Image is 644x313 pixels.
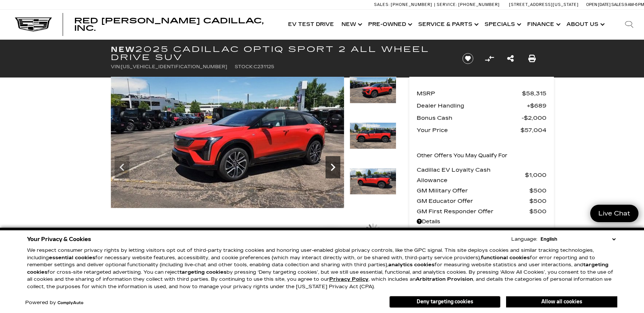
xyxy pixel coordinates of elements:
[528,53,536,64] a: Print this New 2025 Cadillac OPTIQ Sport 2 All Wheel Drive SUV
[417,125,521,135] span: Your Price
[115,156,129,178] div: Previous
[15,17,52,32] img: Cadillac Dark Logo with Cadillac White Text
[329,276,369,282] a: Privacy Policy
[511,237,537,242] div: Language:
[437,2,457,7] span: Service:
[27,262,608,275] strong: targeting cookies
[417,151,508,161] p: Other Offers You May Qualify For
[417,165,546,185] a: Cadillac EV Loyalty Cash Allowance $1,000
[417,101,527,111] span: Dealer Handling
[179,269,227,275] strong: targeting cookies
[111,77,344,208] img: New 2025 Monarch Orange Cadillac Sport 2 image 4
[458,2,500,7] span: [PHONE_NUMBER]
[625,2,644,7] span: 9 AM-6 PM
[595,209,634,218] span: Live Chat
[611,2,625,7] span: Sales:
[416,276,473,282] strong: Arbitration Provision
[284,10,338,39] a: EV Test Drive
[481,10,524,39] a: Specials
[417,196,529,206] span: GM Educator Offer
[417,196,546,206] a: GM Educator Offer $500
[527,101,546,111] span: $689
[417,185,529,196] span: GM Military Offer
[49,255,95,261] strong: essential cookies
[417,217,546,227] a: Details
[27,234,91,244] span: Your Privacy & Cookies
[388,262,435,268] strong: analytics cookies
[539,235,617,243] select: Language Select
[417,185,546,196] a: GM Military Offer $500
[111,45,135,54] strong: New
[522,113,546,123] span: $2,000
[111,45,450,62] h1: 2025 Cadillac OPTIQ Sport 2 All Wheel Drive SUV
[74,16,264,33] span: Red [PERSON_NAME] Cadillac, Inc.
[525,170,546,180] span: $1,000
[417,88,546,99] a: MSRP $58,315
[350,168,396,195] img: New 2025 Monarch Orange Cadillac Sport 2 image 6
[417,88,522,99] span: MSRP
[389,296,501,308] button: Deny targeting cookies
[326,156,340,178] div: Next
[27,247,617,290] p: We respect consumer privacy rights by letting visitors opt out of third-party tracking cookies an...
[522,88,546,99] span: $58,315
[529,185,546,196] span: $500
[529,206,546,217] span: $500
[484,53,495,64] button: Compare Vehicle
[338,10,364,39] a: New
[417,101,546,111] a: Dealer Handling $689
[254,64,274,69] span: C231125
[563,10,607,39] a: About Us
[417,113,522,123] span: Bonus Cash
[417,206,529,217] span: GM First Responder Offer
[417,125,546,135] a: Your Price $57,004
[524,10,563,39] a: Finance
[364,10,415,39] a: Pre-Owned
[417,113,546,123] a: Bonus Cash $2,000
[111,64,121,69] span: VIN:
[25,300,83,305] div: Powered by
[391,2,432,7] span: [PHONE_NUMBER]
[521,125,546,135] span: $57,004
[509,2,579,7] a: [STREET_ADDRESS][US_STATE]
[507,53,514,64] a: Share this New 2025 Cadillac OPTIQ Sport 2 All Wheel Drive SUV
[415,10,481,39] a: Service & Parts
[374,2,390,7] span: Sales:
[586,2,611,7] span: Open [DATE]
[506,296,617,307] button: Allow all cookies
[350,77,396,103] img: New 2025 Monarch Orange Cadillac Sport 2 image 4
[74,17,277,32] a: Red [PERSON_NAME] Cadillac, Inc.
[481,255,530,261] strong: functional cookies
[460,53,476,65] button: Save vehicle
[434,3,502,7] a: Service: [PHONE_NUMBER]
[57,301,83,305] a: ComplyAuto
[121,64,227,69] span: [US_VEHICLE_IDENTIFICATION_NUMBER]
[529,196,546,206] span: $500
[590,205,638,222] a: Live Chat
[374,3,434,7] a: Sales: [PHONE_NUMBER]
[417,206,546,217] a: GM First Responder Offer $500
[350,122,396,149] img: New 2025 Monarch Orange Cadillac Sport 2 image 5
[417,165,525,185] span: Cadillac EV Loyalty Cash Allowance
[235,64,254,69] span: Stock:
